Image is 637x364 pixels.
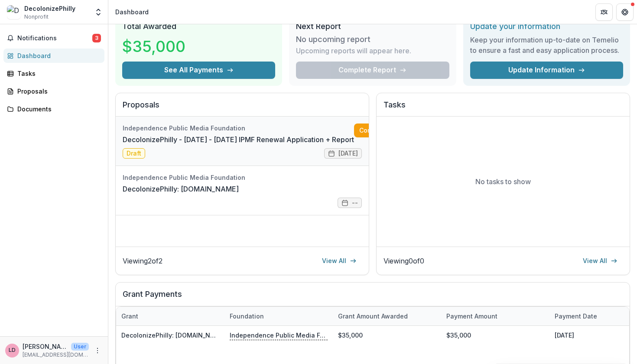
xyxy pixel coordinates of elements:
[470,62,623,79] a: Update Information
[116,312,143,321] div: Grant
[224,312,269,321] div: Foundation
[616,3,634,21] button: Get Help
[441,307,549,325] div: Payment Amount
[383,256,424,266] p: Viewing 0 of 0
[123,289,623,306] h2: Grant Payments
[123,256,162,266] p: Viewing 2 of 2
[122,62,275,79] button: See All Payments
[224,307,333,325] div: Foundation
[470,35,623,55] h3: Keep your information up-to-date on Temelio to ensure a fast and easy application process.
[317,254,362,268] a: View All
[17,87,97,96] div: Proposals
[470,22,623,31] h2: Update your information
[333,307,441,325] div: Grant amount awarded
[24,13,49,21] span: Nonprofit
[17,51,97,60] div: Dashboard
[123,134,354,145] a: DecolonizePhilly - [DATE] - [DATE] IPMF Renewal Application + Report
[549,312,602,321] div: Payment date
[92,34,101,42] span: 3
[23,342,68,351] p: [PERSON_NAME]
[3,31,104,45] button: Notifications3
[92,3,104,21] button: Open entity switcher
[24,4,75,13] div: DecolonizePhilly
[123,184,239,194] a: DecolonizePhilly: [DOMAIN_NAME]
[296,22,449,31] h2: Next Report
[354,123,404,137] a: Complete
[441,312,503,321] div: Payment Amount
[3,102,104,116] a: Documents
[333,326,441,344] div: $35,000
[475,176,531,187] p: No tasks to show
[115,7,149,16] div: Dashboard
[122,35,187,58] h3: $35,000
[116,307,224,325] div: Grant
[112,6,152,18] nav: breadcrumb
[17,35,92,42] span: Notifications
[92,345,103,356] button: More
[383,100,623,117] h2: Tasks
[9,348,16,353] div: Lakesha Datts
[17,104,97,114] div: Documents
[23,351,89,359] p: [EMAIL_ADDRESS][DOMAIN_NAME]
[441,326,549,344] div: $35,000
[123,100,362,117] h2: Proposals
[595,3,613,21] button: Partners
[7,5,21,19] img: DecolonizePhilly
[230,330,328,340] p: Independence Public Media Foundation
[71,343,89,351] p: User
[3,66,104,81] a: Tasks
[3,84,104,98] a: Proposals
[296,35,370,44] h3: No upcoming report
[17,69,97,78] div: Tasks
[578,254,623,268] a: View All
[296,45,411,56] p: Upcoming reports will appear here.
[333,312,413,321] div: Grant amount awarded
[3,49,104,63] a: Dashboard
[122,22,275,31] h2: Total Awarded
[121,331,225,339] a: DecolonizePhilly: [DOMAIN_NAME]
